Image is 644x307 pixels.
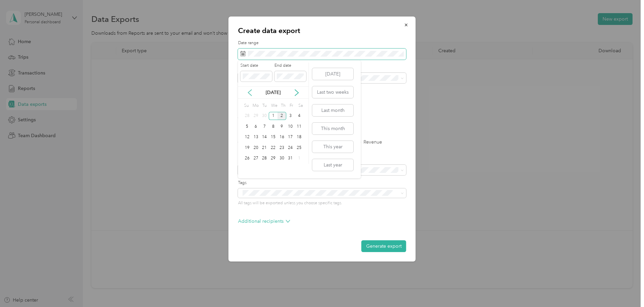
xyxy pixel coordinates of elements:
[260,154,269,163] div: 28
[243,133,252,142] div: 12
[252,101,259,111] div: Mo
[312,123,353,134] button: This month
[238,180,406,186] label: Tags
[280,101,286,111] div: Th
[252,154,260,163] div: 27
[269,144,277,152] div: 22
[238,40,406,46] label: Date range
[252,133,260,142] div: 13
[286,112,295,120] div: 3
[312,159,353,171] button: Last year
[260,112,269,120] div: 30
[269,154,277,163] div: 29
[238,200,406,206] p: All tags will be exported unless you choose specific tags.
[312,68,353,80] button: [DATE]
[243,144,252,152] div: 19
[288,101,295,111] div: Fr
[297,101,303,111] div: Sa
[238,26,406,35] p: Create data export
[277,144,286,152] div: 23
[295,112,303,120] div: 4
[243,154,252,163] div: 26
[356,140,382,145] label: Revenue
[286,154,295,163] div: 31
[312,86,353,98] button: Last two weeks
[286,122,295,131] div: 10
[274,63,306,69] label: End date
[260,122,269,131] div: 7
[269,133,277,142] div: 15
[277,122,286,131] div: 9
[286,144,295,152] div: 24
[295,122,303,131] div: 11
[259,89,287,96] p: [DATE]
[295,133,303,142] div: 18
[277,112,286,120] div: 2
[252,122,260,131] div: 6
[269,122,277,131] div: 8
[260,144,269,152] div: 21
[252,112,260,120] div: 29
[361,240,406,252] button: Generate export
[243,101,249,111] div: Su
[270,101,277,111] div: We
[243,122,252,131] div: 5
[240,63,272,69] label: Start date
[252,144,260,152] div: 20
[269,112,277,120] div: 1
[295,144,303,152] div: 25
[238,218,290,225] p: Additional recipients
[261,101,267,111] div: Tu
[243,112,252,120] div: 28
[260,133,269,142] div: 14
[312,141,353,153] button: This year
[286,133,295,142] div: 17
[312,104,353,116] button: Last month
[606,269,644,307] iframe: Everlance-gr Chat Button Frame
[277,133,286,142] div: 16
[295,154,303,163] div: 1
[277,154,286,163] div: 30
